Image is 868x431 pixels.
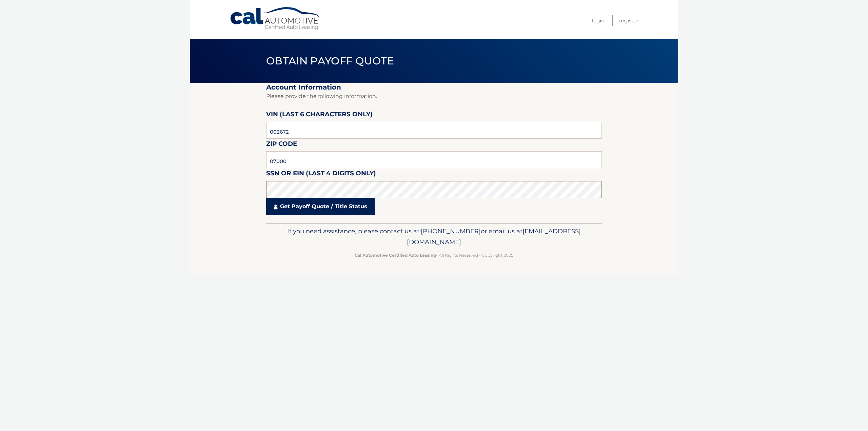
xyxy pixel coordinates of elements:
[230,7,321,31] a: Cal Automotive
[266,83,602,92] h2: Account Information
[266,168,376,181] label: SSN or EIN (last 4 digits only)
[271,252,597,259] p: - All Rights Reserved - Copyright 2025
[421,227,481,235] span: [PHONE_NUMBER]
[619,15,638,26] a: Register
[266,139,297,151] label: Zip Code
[266,198,375,215] a: Get Payoff Quote / Title Status
[355,253,436,258] strong: Cal Automotive Certified Auto Leasing
[266,92,602,101] p: Please provide the following information.
[266,109,373,122] label: VIN (last 6 characters only)
[271,226,597,248] p: If you need assistance, please contact us at: or email us at
[592,15,605,26] a: Login
[266,55,394,67] span: Obtain Payoff Quote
